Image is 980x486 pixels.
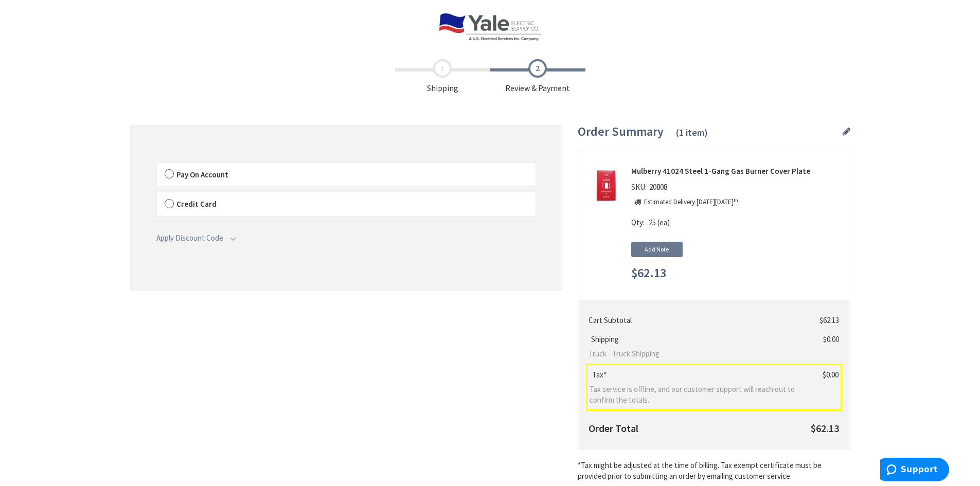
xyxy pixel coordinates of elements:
[811,422,839,435] span: $62.13
[490,59,585,94] span: Review & Payment
[578,460,850,482] : *Tax might be adjusted at the time of billing. Tax exempt certificate must be provided prior to s...
[647,182,670,192] span: 20808
[589,334,621,344] span: Shipping
[631,266,666,280] span: $62.13
[734,197,738,204] sup: th
[819,315,839,325] span: $62.13
[631,182,670,196] div: SKU:
[578,123,664,139] span: Order Summary
[590,170,622,202] img: Mulberry 41024 Steel 1-Gang Gas Burner Cover Plate
[644,197,738,207] p: Estimated Delivery [DATE][DATE]
[590,384,803,406] span: Tax service is offline, and our customer support will reach out to confirm the totals.
[176,199,217,209] span: Credit Card
[176,170,228,179] span: Pay On Account
[676,127,708,138] span: (1 item)
[586,311,807,330] th: Cart Subtotal
[395,59,490,94] span: Shipping
[880,458,949,483] iframe: Opens a widget where you can find more information
[589,348,803,359] span: Truck - Truck Shipping
[823,370,839,380] span: $0.00
[589,422,638,435] strong: Order Total
[823,334,839,344] span: $0.00
[657,218,670,227] span: (ea)
[156,233,223,243] span: Apply Discount Code
[631,218,643,227] span: Qty
[438,13,541,41] img: Yale Electric Supply Co.
[631,166,842,176] strong: Mulberry 41024 Steel 1-Gang Gas Burner Cover Plate
[649,218,656,227] span: 25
